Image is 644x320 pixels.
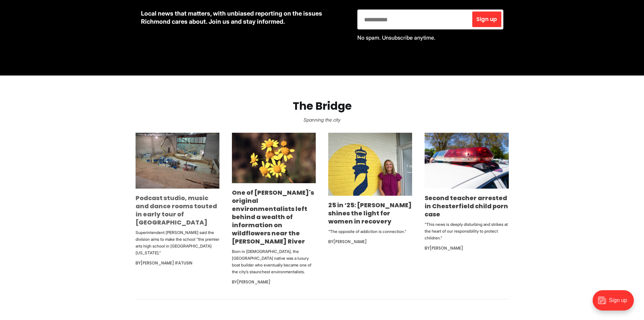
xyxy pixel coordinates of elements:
a: Second teacher arrested in Chesterfield child porn case [425,194,508,218]
div: By [425,244,508,252]
a: One of [PERSON_NAME]'s original environmentalists left behind a wealth of information on wildflow... [232,188,314,246]
h2: The Bridge [11,100,633,112]
p: Superintendent [PERSON_NAME] said the division aims to make the school “the premier arts high sch... [136,229,219,256]
span: Sign up [476,17,497,22]
p: "This news is deeply disturbing and strikes at the heart of our responsibility to protect children." [425,221,508,241]
img: Second teacher arrested in Chesterfield child porn case [425,133,508,189]
button: Sign up [472,12,501,27]
p: Born in [DEMOGRAPHIC_DATA], the [GEOGRAPHIC_DATA] native was a luxury boat builder who eventually... [232,248,316,275]
p: Local news that matters, with unbiased reporting on the issues Richmond cares about. Join us and ... [141,9,347,26]
a: [PERSON_NAME] [333,239,367,244]
a: [PERSON_NAME] [237,279,270,285]
a: 25 in ’25: [PERSON_NAME] shines the light for women in recovery [328,201,412,226]
div: By [328,238,412,246]
img: One of Richmond's original environmentalists left behind a wealth of information on wildflowers n... [232,133,316,184]
a: [PERSON_NAME] Ifatusin [141,260,192,266]
div: By [232,278,316,286]
span: No spam. Unsubscribe anytime. [357,34,435,41]
img: 25 in ’25: Emily DuBose shines the light for women in recovery [328,133,412,196]
a: Podcast studio, music and dance rooms touted in early tour of [GEOGRAPHIC_DATA] [136,194,217,227]
img: Podcast studio, music and dance rooms touted in early tour of new Richmond high school [136,133,219,189]
a: [PERSON_NAME] [430,245,463,251]
p: Spanning the city [11,115,633,125]
p: “The opposite of addiction is connection.” [328,228,412,235]
iframe: portal-trigger [587,287,644,320]
div: By [136,259,219,267]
